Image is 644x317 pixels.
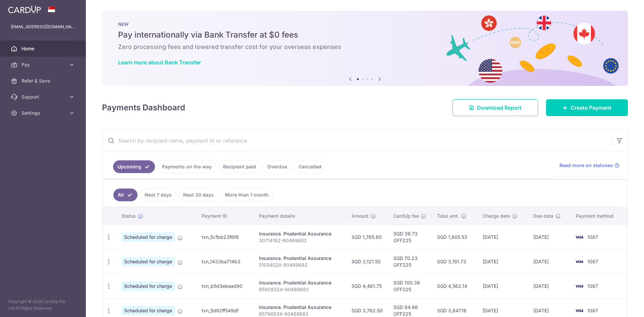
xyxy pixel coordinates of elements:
span: Refer & Save [21,77,66,84]
a: Recipient paid [219,160,260,173]
th: Payment ID [196,207,254,225]
a: Download Report [452,99,538,116]
img: CardUp [8,5,41,13]
div: Insurance. Prudential Assurance [259,304,341,311]
span: Scheduled for charge [121,232,175,242]
td: SGD 4,461.75 [346,274,388,298]
p: 85929324-90489682 [259,286,341,293]
td: txn_b5d3ebaad90 [196,274,254,298]
span: 1087 [587,259,598,264]
td: SGD 1,765.80 [346,225,388,249]
a: Next 30 days [179,189,218,201]
span: Home [21,45,66,52]
td: SGD 39.73 OFF225 [388,225,432,249]
a: Read more on statuses [559,162,620,169]
span: 1087 [587,283,598,289]
td: SGD 1,805.53 [432,225,477,249]
h5: Pay internationally via Bank Transfer at $0 fees [118,30,612,40]
a: Create Payment [546,99,628,116]
h4: Payments Dashboard [102,102,185,114]
span: Scheduled for charge [121,306,175,315]
td: SGD 100.39 OFF225 [388,274,432,298]
td: [DATE] [528,249,571,274]
span: Due date [533,213,553,219]
td: txn_1433ba714b3 [196,249,254,274]
td: SGD 3,191.73 [432,249,477,274]
td: SGD 4,562.14 [432,274,477,298]
p: NEW [118,21,612,27]
span: Pay [21,61,66,68]
span: Download Report [477,104,522,112]
a: Next 7 days [140,189,176,201]
input: Search by recipient name, payment id or reference [102,130,611,151]
span: Total amt. [437,213,459,219]
span: 1087 [587,308,598,313]
span: Read more on statuses [559,162,613,169]
span: Status [121,213,136,219]
td: SGD 3,121.50 [346,249,388,274]
img: Bank transfer banner [102,11,628,86]
td: txn_5cfbb23f6f8 [196,225,254,249]
span: Support [21,94,66,100]
td: [DATE] [477,274,528,298]
h6: Zero processing fees and lowered transfer cost for your overseas expenses [118,43,612,51]
span: Charge date [483,213,510,219]
a: More than 1 month [221,189,273,201]
div: Insurance. Prudential Assurance [259,255,341,262]
td: [DATE] [528,274,571,298]
div: Insurance. Prudential Assurance [259,279,341,286]
img: Bank Card [573,307,586,315]
td: [DATE] [477,249,528,274]
td: SGD 70.23 OFF225 [388,249,432,274]
a: Upcoming [113,160,155,173]
td: [DATE] [528,225,571,249]
a: Cancelled [294,160,326,173]
img: Bank Card [573,258,586,266]
td: [DATE] [477,225,528,249]
img: Bank Card [573,282,586,290]
a: Payments on the way [158,160,216,173]
a: Overdue [263,160,291,173]
span: 1087 [587,234,598,240]
span: Amount [352,213,369,219]
span: Create Payment [571,104,611,112]
p: 51054028-90489682 [259,262,341,268]
div: Insurance. Prudential Assurance [259,230,341,237]
span: CardUp fee [393,213,419,219]
th: Payment details [254,207,346,225]
span: Settings [21,110,66,116]
a: All [113,189,138,201]
th: Payment method [571,207,627,225]
span: Scheduled for charge [121,257,175,266]
img: Bank Card [573,233,586,241]
a: Learn more about Bank Transfer [118,59,201,66]
span: Scheduled for charge [121,281,175,291]
p: 30714192-90489682 [259,237,341,244]
p: [EMAIL_ADDRESS][DOMAIN_NAME] [11,23,75,30]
